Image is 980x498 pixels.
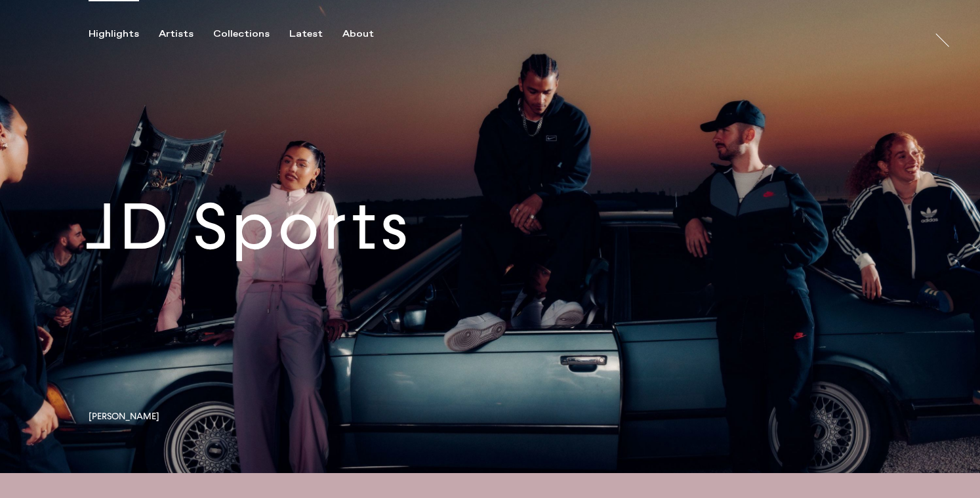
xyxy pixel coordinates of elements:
[213,28,289,40] button: Collections
[289,28,323,40] div: Latest
[159,28,213,40] button: Artists
[342,28,374,40] div: About
[342,28,394,40] button: About
[289,28,342,40] button: Latest
[89,28,159,40] button: Highlights
[159,28,194,40] div: Artists
[213,28,270,40] div: Collections
[89,28,139,40] div: Highlights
